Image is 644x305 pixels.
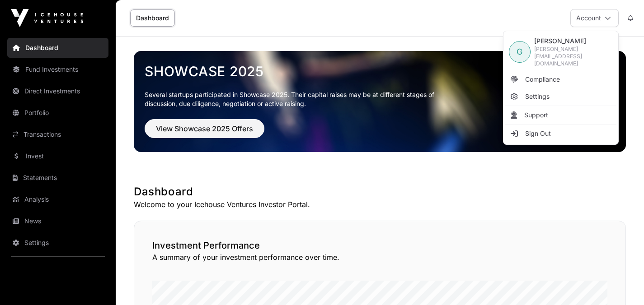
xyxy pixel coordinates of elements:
h2: Investment Performance [152,239,607,252]
p: A summary of your investment performance over time. [152,252,607,263]
img: Showcase 2025 [134,51,626,152]
button: View Showcase 2025 Offers [145,119,264,138]
a: View Showcase 2025 Offers [145,128,264,137]
a: Direct Investments [7,81,108,101]
a: Settings [7,233,108,253]
span: Sign Out [525,129,551,138]
a: Fund Investments [7,60,108,79]
a: Transactions [7,125,108,144]
span: [PERSON_NAME] [534,37,613,46]
a: Portfolio [7,103,108,123]
span: View Showcase 2025 Offers [156,123,253,134]
li: Support [505,107,616,123]
span: Settings [525,92,550,101]
button: Account [570,9,619,27]
iframe: Chat Widget [599,262,644,305]
a: Invest [7,146,108,166]
li: Sign Out [505,125,616,142]
a: News [7,211,108,231]
a: Settings [505,88,616,105]
h1: Dashboard [134,185,626,199]
img: Icehouse Ventures Logo [11,9,83,27]
a: Analysis [7,189,108,209]
p: Several startups participated in Showcase 2025. Their capital raises may be at different stages o... [145,90,448,108]
a: Compliance [505,71,616,88]
span: Support [524,111,548,120]
a: Dashboard [7,38,108,58]
span: [PERSON_NAME][EMAIL_ADDRESS][DOMAIN_NAME] [534,46,613,67]
p: Welcome to your Icehouse Ventures Investor Portal. [134,199,626,210]
span: G [517,46,522,58]
a: Statements [7,168,108,188]
a: Dashboard [130,9,175,27]
span: Compliance [525,75,560,84]
a: Showcase 2025 [145,63,615,79]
